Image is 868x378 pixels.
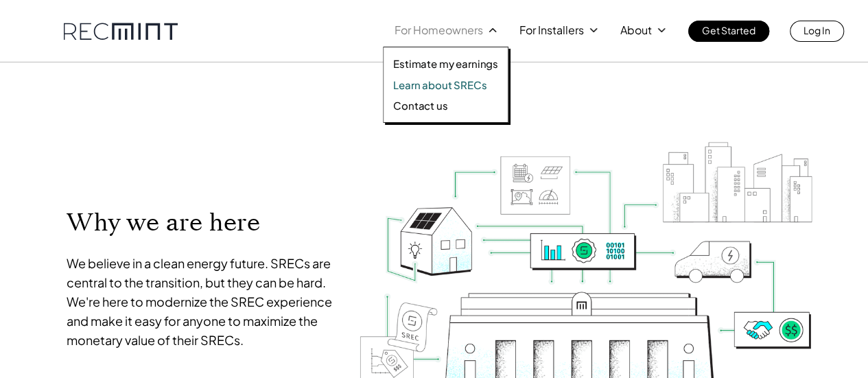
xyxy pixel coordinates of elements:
p: We believe in a clean energy future. SRECs are central to the transition, but they can be hard. W... [67,254,336,350]
p: Log In [804,21,830,40]
a: Get Started [688,21,769,42]
p: Learn about SRECs [393,78,486,92]
p: For Installers [519,21,584,40]
a: Log In [790,21,844,42]
a: Estimate my earnings [393,57,498,71]
a: Learn about SRECs [393,78,498,92]
a: Contact us [393,99,498,113]
p: For Homeowners [395,21,483,40]
p: Why we are here [67,207,336,238]
p: Get Started [702,21,755,40]
p: Contact us [393,99,448,113]
p: About [620,21,652,40]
